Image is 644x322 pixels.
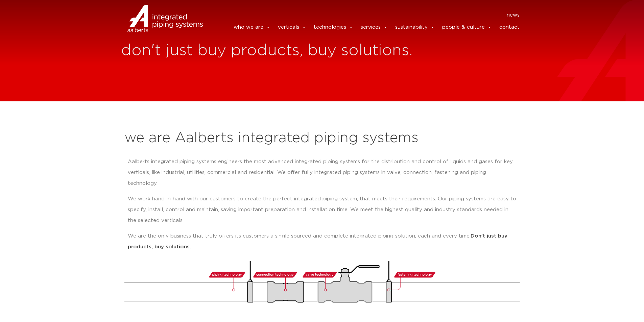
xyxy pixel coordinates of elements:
a: verticals [278,21,306,34]
a: people & culture [442,21,492,34]
a: sustainability [395,21,435,34]
p: Aalberts integrated piping systems engineers the most advanced integrated piping systems for the ... [128,156,517,189]
h2: we are Aalberts integrated piping systems [124,130,520,146]
a: who we are [234,21,270,34]
a: news [507,10,520,21]
p: We work hand-in-hand with our customers to create the perfect integrated piping system, that meet... [128,194,517,226]
nav: Menu [213,10,520,21]
a: services [361,21,388,34]
a: technologies [314,21,353,34]
p: We are the only business that truly offers its customers a single sourced and complete integrated... [128,231,517,252]
a: contact [499,21,520,34]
